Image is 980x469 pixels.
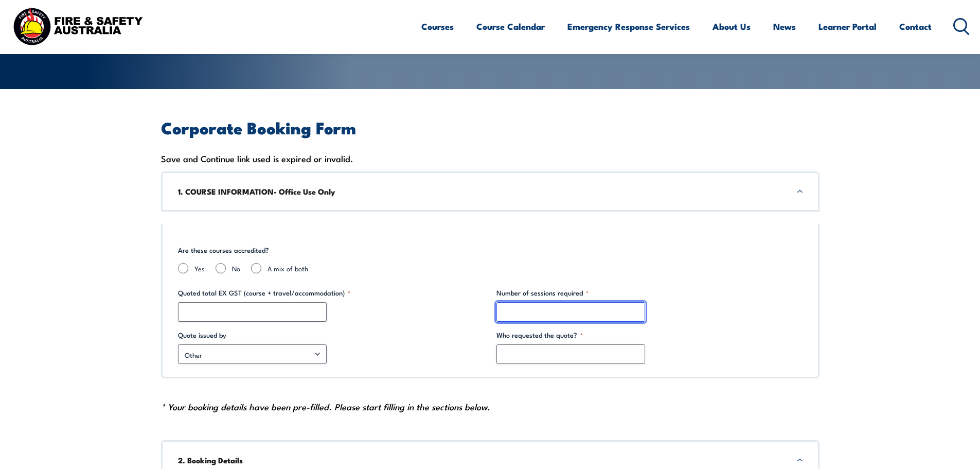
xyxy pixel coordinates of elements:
a: About Us [712,13,751,40]
h3: 1. COURSE INFORMATION- Office Use Only [178,186,803,197]
a: Course Calendar [476,13,545,40]
a: Courses [421,13,454,40]
label: No [232,263,240,273]
div: 1. COURSE INFORMATION- Office Use Only [161,224,819,378]
label: Who requested the quote? [496,330,803,340]
em: * Your booking details have been pre-filled. Please start filling in the sections below. [161,400,490,413]
h2: Corporate Booking Form [161,120,819,134]
h3: 2. Booking Details [178,455,803,466]
div: 1. COURSE INFORMATION- Office Use Only [161,171,819,212]
a: News [773,13,796,40]
label: A mix of both [268,263,308,273]
div: Save and Continue link used is expired or invalid. [161,151,819,166]
label: Number of sessions required [496,288,803,298]
label: Quoted total EX GST (course + travel/accommodation) [178,288,484,298]
a: Contact [899,13,932,40]
legend: Are these courses accredited? [178,245,269,255]
a: Learner Portal [818,13,877,40]
label: Yes [194,263,205,273]
label: Quote issued by [178,330,484,340]
a: Emergency Response Services [567,13,690,40]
